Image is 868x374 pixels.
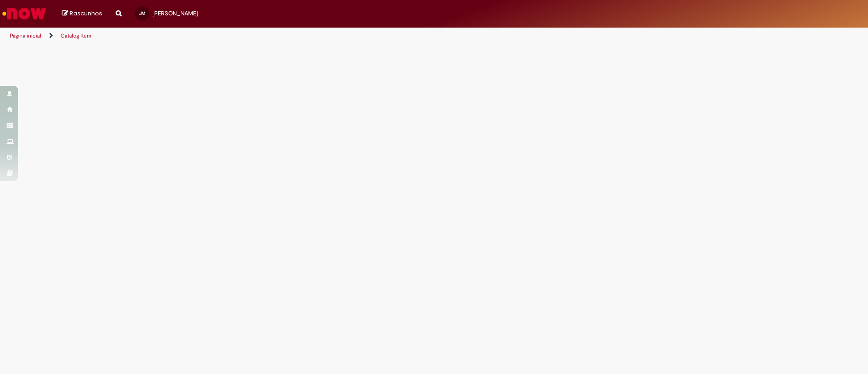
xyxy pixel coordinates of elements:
ul: Trilhas de página [7,28,572,44]
a: Catalog Item [61,32,91,39]
a: Página inicial [10,32,41,39]
a: Rascunhos [62,9,102,18]
img: ServiceNow [1,5,47,23]
span: JM [139,10,146,16]
span: Rascunhos [70,9,102,18]
span: [PERSON_NAME] [152,9,198,17]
